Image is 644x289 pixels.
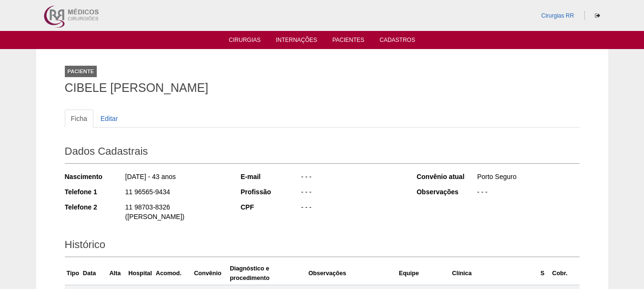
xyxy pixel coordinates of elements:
th: Data [81,262,104,285]
div: 11 98703-8326 ([PERSON_NAME]) [124,202,228,224]
div: Porto Seguro [476,172,580,184]
div: [DATE] - 43 anos [124,172,228,184]
div: Observações [417,187,476,197]
th: Alta [104,262,127,285]
a: Editar [94,110,124,128]
th: Diagnóstico e procedimento [228,262,307,285]
a: Pacientes [332,37,364,46]
div: Convênio atual [417,172,476,181]
a: Cirurgias [229,37,261,46]
div: E-mail [241,172,300,181]
th: S [539,262,551,285]
a: Internações [276,37,317,46]
div: - - - [300,202,404,214]
div: Telefone 2 [65,202,124,212]
a: Ficha [65,110,93,128]
th: Tipo [65,262,81,285]
th: Equipe [397,262,450,285]
h2: Dados Cadastrais [65,142,580,164]
th: Cobr. [550,262,569,285]
a: Cadastros [379,37,415,46]
div: Paciente [65,66,97,77]
div: Profissão [241,187,300,197]
div: CPF [241,202,300,212]
div: - - - [300,187,404,199]
div: Nascimento [65,172,124,181]
th: Clínica [450,262,538,285]
th: Acomod. [154,262,192,285]
a: Cirurgias RR [541,12,574,19]
th: Convênio [192,262,228,285]
div: - - - [476,187,580,199]
h2: Histórico [65,235,580,257]
th: Observações [307,262,397,285]
i: Sair [595,13,600,19]
div: - - - [300,172,404,184]
th: Hospital [126,262,154,285]
h1: CIBELE [PERSON_NAME] [65,82,580,94]
div: Telefone 1 [65,187,124,197]
div: 11 96565-9434 [124,187,228,199]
